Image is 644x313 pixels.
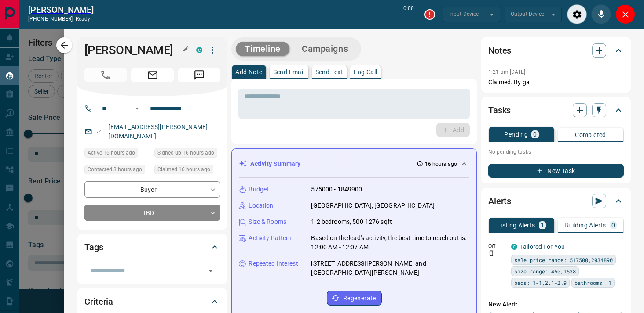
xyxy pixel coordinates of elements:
[250,159,300,169] p: Activity Summary
[354,69,377,75] p: Log Call
[488,164,624,178] button: New Task
[488,69,526,75] p: 1:21 am [DATE]
[84,205,220,221] div: TBD
[76,16,91,22] span: ready
[511,244,517,250] div: condos.ca
[235,69,262,75] p: Add Note
[514,255,613,264] span: sale price range: 517500,2034890
[88,148,135,157] span: Active 16 hours ago
[574,278,611,287] span: bathrooms: 1
[514,267,576,276] span: size range: 450,1538
[28,15,94,23] p: [PHONE_NUMBER] -
[311,201,435,210] p: [GEOGRAPHIC_DATA], [GEOGRAPHIC_DATA]
[273,69,305,75] p: Send Email
[84,43,183,57] h1: [PERSON_NAME]
[311,234,469,252] p: Based on the lead's activity, the best time to reach out is: 12:00 AM - 12:07 AM
[205,265,217,277] button: Open
[132,103,143,114] button: Open
[514,278,567,287] span: beds: 1-1,2.1-2.9
[154,148,220,160] div: Mon Aug 18 2025
[533,131,537,137] p: 0
[157,148,214,157] span: Signed up 16 hours ago
[249,217,286,227] p: Size & Rooms
[84,68,127,82] span: Call
[497,222,535,228] p: Listing Alerts
[488,242,506,250] p: Off
[575,132,606,138] p: Completed
[239,156,469,172] div: Activity Summary16 hours ago
[327,291,382,306] button: Regenerate
[488,40,624,61] div: Notes
[84,148,150,160] div: Mon Aug 18 2025
[84,291,220,312] div: Criteria
[96,129,102,135] svg: Email Valid
[488,103,511,117] h2: Tasks
[488,43,511,58] h2: Notes
[488,145,624,158] p: No pending tasks
[488,78,624,87] p: Claimed. By ga
[131,68,173,82] span: Email
[196,47,202,53] div: condos.ca
[84,240,103,254] h2: Tags
[567,4,587,24] div: Audio Settings
[403,4,414,24] p: 0:00
[488,194,511,208] h2: Alerts
[315,69,344,75] p: Send Text
[178,68,220,82] span: Message
[591,4,611,24] div: Mute
[236,42,289,56] button: Timeline
[84,237,220,258] div: Tags
[564,222,606,228] p: Building Alerts
[293,42,357,56] button: Campaigns
[157,165,210,174] span: Claimed 16 hours ago
[84,295,113,309] h2: Criteria
[488,191,624,212] div: Alerts
[88,165,142,174] span: Contacted 3 hours ago
[249,234,292,243] p: Activity Pattern
[488,250,494,256] svg: Push Notification Only
[154,165,220,177] div: Mon Aug 18 2025
[311,217,392,227] p: 1-2 bedrooms, 500-1276 sqft
[488,100,624,121] div: Tasks
[504,131,528,137] p: Pending
[311,185,362,194] p: 575000 - 1849900
[611,222,615,228] p: 0
[249,259,298,268] p: Repeated Interest
[249,201,273,210] p: Location
[249,185,269,194] p: Budget
[84,181,220,198] div: Buyer
[108,123,208,140] a: [EMAIL_ADDRESS][PERSON_NAME][DOMAIN_NAME]
[84,165,150,177] div: Mon Aug 18 2025
[425,160,457,168] p: 16 hours ago
[541,222,544,228] p: 1
[311,259,469,277] p: [STREET_ADDRESS][PERSON_NAME] and [GEOGRAPHIC_DATA][PERSON_NAME]
[28,4,94,15] h2: [PERSON_NAME]
[615,4,635,24] div: Close
[488,300,624,309] p: New Alert:
[520,243,565,250] a: Tailored For You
